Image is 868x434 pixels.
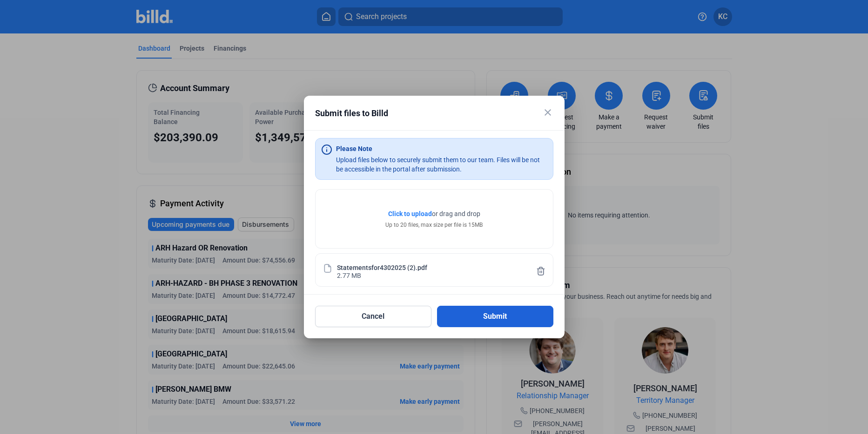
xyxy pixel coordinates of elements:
[337,263,427,271] div: Statementsfor4302025 (2).pdf
[437,306,553,327] button: Submit
[385,221,483,229] div: Up to 20 files, max size per file is 15MB
[336,144,372,153] div: Please Note
[388,210,432,217] span: Click to upload
[432,209,480,218] span: or drag and drop
[336,155,547,174] div: Upload files below to securely submit them to our team. Files will be not be accessible in the po...
[337,271,361,279] div: 2.77 MB
[542,107,553,118] mat-icon: close
[315,306,431,327] button: Cancel
[315,107,530,120] div: Submit files to Billd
